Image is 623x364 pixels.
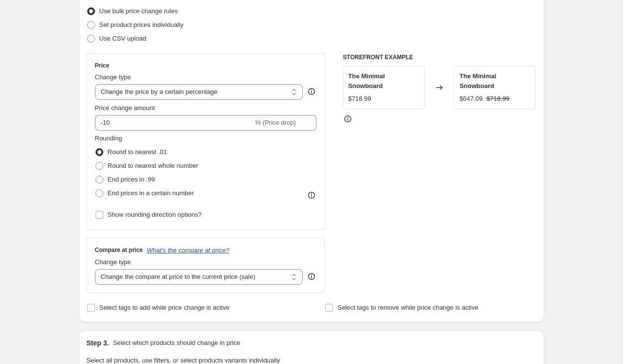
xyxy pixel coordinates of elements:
span: Rounding [95,135,122,142]
span: Set product prices individually [99,21,184,28]
h3: Compare at price [95,246,143,254]
span: End prices in .99 [108,176,155,183]
h3: Price [95,62,109,69]
div: help [307,87,316,96]
strike: $718.99 [486,94,509,104]
span: Select all products, use filters, or select products variants individually [87,357,280,364]
span: Round to nearest .01 [108,148,167,156]
span: Select tags to add while price change is active [99,304,230,311]
span: Change type [95,73,131,81]
button: What's the compare at price? [147,247,230,254]
div: $647.09 [459,94,482,104]
span: The Minimal Snowboard [459,72,496,90]
span: The Minimal Snowboard [348,72,385,90]
span: Use CSV upload [99,35,146,42]
span: Change type [95,258,131,266]
span: Round to nearest whole number [108,162,198,169]
span: Price change amount [95,104,155,112]
span: % (Price drop) [255,119,296,126]
span: Select tags to remove while price change is active [337,304,479,311]
h6: STOREFRONT EXAMPLE [343,53,536,61]
div: $718.99 [348,94,371,104]
p: Select which products should change in price [113,338,240,348]
div: help [307,272,316,281]
span: Show rounding direction options? [108,211,202,218]
span: End prices in a certain number [108,189,194,197]
input: -15 [95,115,253,131]
h2: Step 3. [87,338,109,348]
span: Use bulk price change rules [99,7,178,15]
